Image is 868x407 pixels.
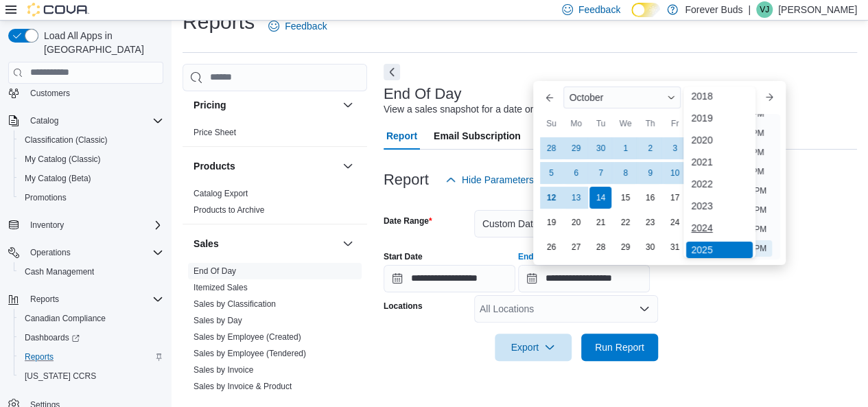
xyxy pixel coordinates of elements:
span: My Catalog (Beta) [25,173,91,184]
a: Dashboards [19,329,85,346]
span: October [569,92,603,103]
div: Mo [565,113,587,135]
span: Canadian Compliance [25,313,106,324]
label: Locations [384,301,423,312]
span: Cash Management [25,266,94,277]
a: Dashboards [14,328,169,347]
span: Sales by Employee (Tendered) [193,348,306,359]
div: We [614,113,636,135]
div: Tu [589,113,611,135]
h3: End Of Day [384,86,462,102]
div: Fr [664,113,685,135]
input: Dark Mode [631,3,660,17]
span: Reports [25,291,163,307]
a: Itemized Sales [193,283,248,292]
div: Button. Open the month selector. October is currently selected. [563,86,680,108]
div: day-23 [639,211,661,233]
div: day-24 [664,211,685,233]
label: Date Range [384,216,432,226]
div: 2025 [686,242,753,258]
div: View a sales snapshot for a date or date range. [384,102,585,117]
span: Export [503,334,563,361]
button: Classification (Classic) [14,130,169,150]
span: Operations [25,244,163,261]
span: End Of Day [193,266,236,277]
span: Report [386,122,417,150]
span: Sales by Invoice [193,364,253,375]
a: My Catalog (Classic) [19,151,106,167]
div: day-16 [639,187,661,209]
span: Price Sheet [193,127,236,138]
div: Pricing [183,124,367,146]
a: Sales by Classification [193,299,276,309]
div: day-31 [664,236,685,258]
a: Feedback [263,12,332,40]
h3: Sales [193,237,219,251]
a: Promotions [19,189,72,206]
a: Sales by Day [193,316,242,325]
div: 2018 [686,88,753,104]
span: Email Subscription [434,122,521,150]
div: day-28 [589,236,611,258]
span: Run Report [595,340,644,354]
button: Cash Management [14,262,169,281]
div: day-5 [540,162,562,184]
span: My Catalog (Classic) [25,154,101,165]
p: | [748,1,751,18]
button: Customers [3,83,169,103]
div: day-13 [565,187,587,209]
div: day-7 [589,162,611,184]
button: Reports [3,290,169,309]
button: Previous Month [539,86,561,108]
button: Promotions [14,188,169,207]
span: Load All Apps in [GEOGRAPHIC_DATA] [38,29,163,56]
span: Sales by Invoice & Product [193,381,292,392]
a: Sales by Invoice & Product [193,382,292,391]
div: 2024 [686,220,753,236]
span: Dashboards [19,329,163,346]
input: Press the down key to open a popover containing a calendar. [384,265,515,292]
span: Reports [25,351,54,362]
a: Canadian Compliance [19,310,111,327]
button: Inventory [3,216,169,235]
div: day-8 [614,162,636,184]
button: Run Report [581,334,658,361]
span: Operations [30,247,71,258]
div: day-1 [614,137,636,159]
a: Customers [25,85,75,102]
span: Itemized Sales [193,282,248,293]
a: Price Sheet [193,128,236,137]
button: Catalog [3,111,169,130]
div: 2022 [686,176,753,192]
span: Classification (Classic) [25,135,108,146]
span: Customers [25,84,163,102]
div: day-19 [540,211,562,233]
h3: Products [193,159,235,173]
div: day-9 [639,162,661,184]
button: Custom Date [474,210,658,237]
button: [US_STATE] CCRS [14,367,169,386]
div: Vish Joshi [756,1,773,18]
div: October, 2025 [539,136,712,259]
span: [US_STATE] CCRS [25,371,96,382]
div: day-30 [639,236,661,258]
a: Catalog Export [193,189,248,198]
a: Sales by Employee (Tendered) [193,349,306,358]
button: Hide Parameters [440,166,539,194]
h3: Pricing [193,98,226,112]
span: Washington CCRS [19,368,163,384]
div: Su [540,113,562,135]
div: day-12 [540,187,562,209]
div: day-17 [664,187,685,209]
button: Sales [340,235,356,252]
span: Reports [30,294,59,305]
span: Promotions [19,189,163,206]
button: Reports [25,291,64,307]
div: day-28 [540,137,562,159]
a: Reports [19,349,59,365]
button: Sales [193,237,337,251]
button: Operations [25,244,76,261]
span: Sales by Classification [193,299,276,310]
span: My Catalog (Classic) [19,151,163,167]
button: Inventory [25,217,69,233]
